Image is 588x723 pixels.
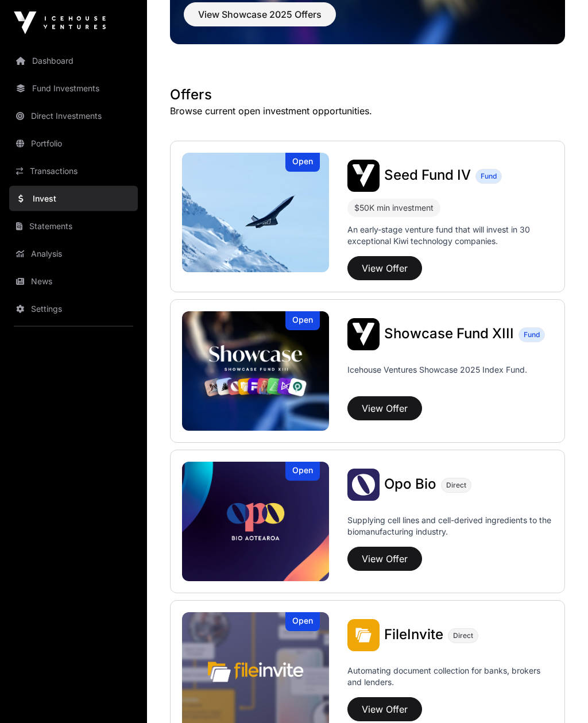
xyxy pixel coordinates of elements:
a: Fund Investments [9,76,138,101]
div: Open [285,462,320,481]
div: Open [285,153,320,172]
a: Showcase Fund XIIIOpen [182,312,329,431]
a: Portfolio [9,131,138,156]
img: Showcase Fund XIII [347,319,380,351]
a: Statements [9,214,138,239]
span: Seed Fund IV [384,167,471,184]
a: Seed Fund IVOpen [182,153,329,273]
a: News [9,269,138,294]
span: Direct [446,481,466,490]
img: Icehouse Ventures Logo [14,11,106,34]
span: Fund [481,172,497,181]
a: Opo Bio [384,478,436,493]
span: Opo Bio [384,476,436,493]
p: An early-stage venture fund that will invest in 30 exceptional Kiwi technology companies. [347,225,553,248]
div: $50K min investment [354,202,434,215]
div: Open [285,312,320,331]
a: View Showcase 2025 Offers [184,14,336,26]
a: Analysis [9,241,138,266]
p: Icehouse Ventures Showcase 2025 Index Fund. [347,365,527,376]
img: Opo Bio [182,462,329,582]
a: Seed Fund IV [384,169,471,184]
div: Open [285,613,320,632]
a: FileInvite [384,628,443,643]
span: Fund [524,331,540,340]
a: Settings [9,296,138,322]
span: View Showcase 2025 Offers [198,8,322,22]
button: View Offer [347,698,422,722]
a: Invest [9,186,138,211]
a: Direct Investments [9,103,138,129]
a: Opo BioOpen [182,462,329,582]
a: Showcase Fund XIII [384,327,514,342]
p: Automating document collection for banks, brokers and lenders. [347,666,553,693]
span: FileInvite [384,627,443,643]
img: Seed Fund IV [347,160,380,192]
img: Showcase Fund XIII [182,312,329,431]
a: Transactions [9,158,138,184]
span: Showcase Fund XIII [384,326,514,342]
img: FileInvite [347,620,380,652]
a: Dashboard [9,48,138,74]
button: View Offer [347,547,422,571]
button: View Offer [347,397,422,421]
div: $50K min investment [347,199,440,218]
span: Direct [453,632,473,641]
button: View Showcase 2025 Offers [184,3,336,27]
button: View Offer [347,257,422,281]
img: Opo Bio [347,469,380,501]
p: Supplying cell lines and cell-derived ingredients to the biomanufacturing industry. [347,515,553,538]
iframe: Chat Widget [531,668,588,723]
img: Seed Fund IV [182,153,329,273]
p: Browse current open investment opportunities. [170,105,565,118]
h1: Offers [170,86,565,105]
